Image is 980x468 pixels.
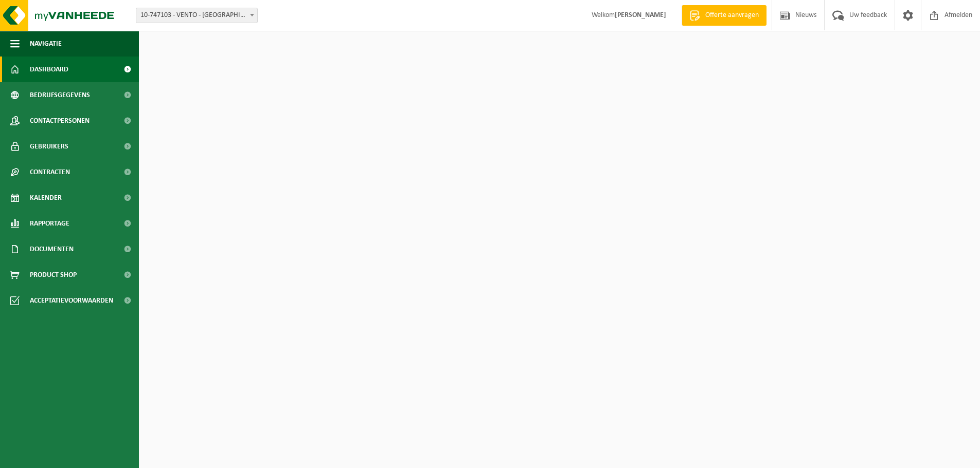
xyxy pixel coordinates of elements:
span: Contracten [30,159,70,185]
a: Offerte aanvragen [682,5,767,26]
span: Contactpersonen [30,108,90,134]
span: 10-747103 - VENTO - OUDENAARDE [136,8,258,23]
strong: [PERSON_NAME] [615,11,666,19]
span: Product Shop [30,262,77,288]
span: Dashboard [30,57,68,82]
span: 10-747103 - VENTO - OUDENAARDE [136,8,257,23]
span: Documenten [30,236,74,262]
span: Kalender [30,185,62,211]
span: Gebruikers [30,134,68,159]
span: Acceptatievoorwaarden [30,288,113,313]
span: Navigatie [30,31,62,57]
span: Offerte aanvragen [703,10,761,21]
span: Bedrijfsgegevens [30,82,90,108]
span: Rapportage [30,211,69,236]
